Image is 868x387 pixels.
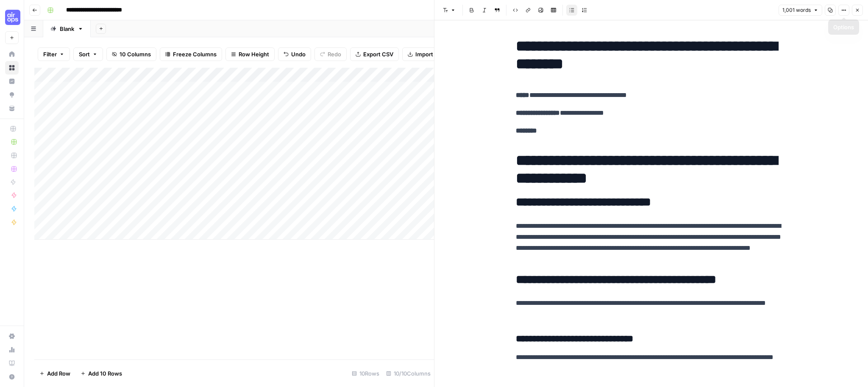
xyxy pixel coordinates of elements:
a: Usage [5,343,19,357]
a: Blank [43,20,91,37]
span: Redo [328,50,341,58]
a: Insights [5,75,19,88]
button: Workspace: September Cohort [5,7,19,28]
div: Blank [60,25,74,33]
button: Add 10 Rows [75,367,127,380]
a: Opportunities [5,88,19,102]
button: Add Row [34,367,75,380]
button: Help + Support [5,370,19,384]
span: Freeze Columns [173,50,217,58]
span: Export CSV [363,50,393,58]
span: 10 Columns [120,50,151,58]
span: Add 10 Rows [88,369,122,378]
button: Filter [38,47,70,61]
button: Export CSV [350,47,399,61]
span: Import CSV [415,50,446,58]
span: Sort [79,50,90,58]
button: Undo [278,47,311,61]
a: Browse [5,61,19,75]
button: Redo [314,47,347,61]
a: Home [5,47,19,61]
button: Row Height [225,47,275,61]
button: Freeze Columns [160,47,222,61]
span: Add Row [47,369,70,378]
span: Undo [291,50,306,58]
button: 1,001 words [779,5,822,16]
a: Your Data [5,102,19,115]
span: 1,001 words [782,6,811,14]
img: September Cohort Logo [5,10,20,25]
button: Sort [73,47,103,61]
a: Settings [5,329,19,343]
div: 10 Rows [348,367,383,380]
button: Import CSV [402,47,451,61]
button: 10 Columns [106,47,156,61]
a: Learning Hub [5,357,19,370]
span: Filter [43,50,57,58]
div: 10/10 Columns [383,367,434,380]
span: Row Height [239,50,269,58]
